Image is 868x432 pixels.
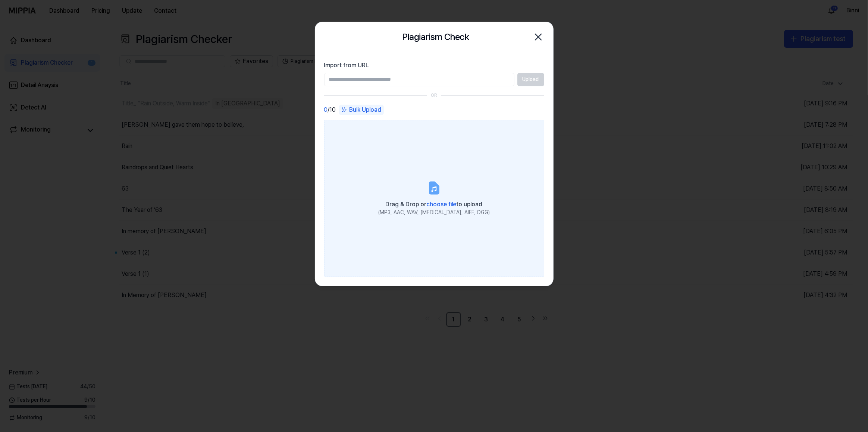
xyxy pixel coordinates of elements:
span: choose file [427,201,457,208]
div: (MP3, AAC, WAV, [MEDICAL_DATA], AIFF, OGG) [378,209,490,216]
div: OR [431,92,437,99]
span: Drag & Drop or to upload [386,201,483,208]
button: Bulk Upload [339,105,384,115]
label: Import from URL [324,61,544,70]
span: 0 [324,105,328,114]
h2: Plagiarism Check [402,30,469,44]
div: / 10 [324,105,336,115]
